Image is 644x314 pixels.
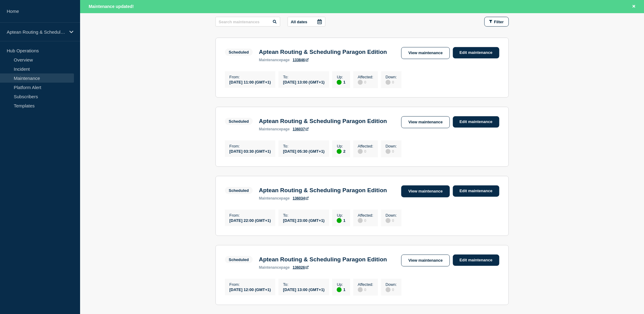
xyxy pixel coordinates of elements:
[259,58,290,62] p: page
[293,127,309,131] a: 136037
[386,148,397,154] div: 0
[453,116,499,128] a: Edit maintenance
[259,58,281,62] span: maintenance
[386,218,397,223] div: 0
[337,149,342,154] div: up
[283,213,325,218] p: To :
[453,255,499,266] a: Edit maintenance
[259,49,387,55] h3: Aptean Routing & Scheduling Paragon Edition
[358,218,374,223] div: 0
[386,149,391,154] div: disabled
[337,80,342,85] div: up
[230,144,271,148] p: From :
[283,287,325,292] div: [DATE] 13:00 (GMT+1)
[259,265,281,270] span: maintenance
[337,144,345,148] p: Up :
[358,148,374,154] div: 0
[230,79,271,84] div: [DATE] 11:00 (GMT+1)
[230,148,271,154] div: [DATE] 03:30 (GMT+1)
[358,282,374,287] p: Affected :
[230,287,271,292] div: [DATE] 12:00 (GMT+1)
[358,287,363,292] div: disabled
[358,149,363,154] div: disabled
[358,79,374,85] div: 0
[259,196,281,200] span: maintenance
[259,118,387,125] h3: Aptean Routing & Scheduling Paragon Edition
[358,218,363,223] div: disabled
[358,75,374,79] p: Affected :
[494,20,504,24] span: Filter
[283,79,325,84] div: [DATE] 13:00 (GMT+1)
[259,127,290,131] p: page
[259,196,290,200] p: page
[337,213,345,218] p: Up :
[386,79,397,85] div: 0
[358,213,374,218] p: Affected :
[259,187,387,194] h3: Aptean Routing & Scheduling Paragon Edition
[484,17,509,27] button: Filter
[337,148,345,154] div: 2
[283,148,325,154] div: [DATE] 05:30 (GMT+1)
[337,282,345,287] p: Up :
[283,75,325,79] p: To :
[230,213,271,218] p: From :
[337,287,345,292] div: 1
[215,17,280,27] input: Search maintenances
[401,255,450,267] a: View maintenance
[293,196,309,200] a: 136034
[293,265,309,270] a: 136026
[386,80,391,85] div: disabled
[453,185,499,197] a: Edit maintenance
[358,144,374,148] p: Affected :
[259,127,281,131] span: maintenance
[230,75,271,79] p: From :
[401,116,450,128] a: View maintenance
[337,287,342,292] div: up
[386,144,397,148] p: Down :
[283,144,325,148] p: To :
[401,185,450,197] a: View maintenance
[386,218,391,223] div: disabled
[229,50,249,54] div: Scheduled
[89,4,134,9] span: Maintenance updated!
[386,287,397,292] div: 0
[283,218,325,223] div: [DATE] 23:00 (GMT+1)
[337,75,345,79] p: Up :
[7,29,65,35] p: Aptean Routing & Scheduling Paragon Edition
[288,17,326,27] button: All dates
[337,218,345,223] div: 1
[291,20,307,24] p: All dates
[229,119,249,124] div: Scheduled
[386,287,391,292] div: disabled
[229,188,249,193] div: Scheduled
[229,257,249,262] div: Scheduled
[358,80,363,85] div: disabled
[230,218,271,223] div: [DATE] 22:00 (GMT+1)
[259,265,290,270] p: page
[337,218,342,223] div: up
[259,256,387,263] h3: Aptean Routing & Scheduling Paragon Edition
[283,282,325,287] p: To :
[230,282,271,287] p: From :
[386,213,397,218] p: Down :
[453,47,499,58] a: Edit maintenance
[630,3,638,10] button: Close banner
[401,47,450,59] a: View maintenance
[386,75,397,79] p: Down :
[358,287,374,292] div: 0
[386,282,397,287] p: Down :
[293,58,309,62] a: 133846
[337,79,345,85] div: 1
